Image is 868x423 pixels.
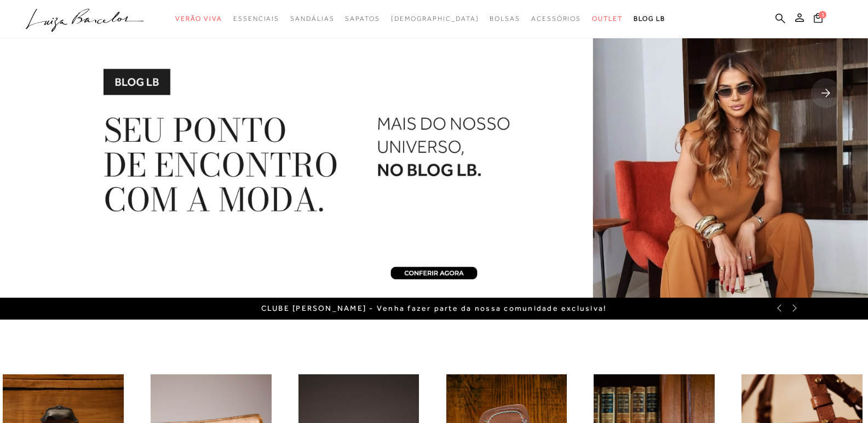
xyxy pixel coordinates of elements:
span: Acessórios [531,15,581,22]
button: 1 [810,12,826,27]
a: categoryNavScreenReaderText [592,9,623,29]
a: noSubCategoriesText [391,9,479,29]
a: categoryNavScreenReaderText [175,9,222,29]
a: BLOG LB [634,9,665,29]
a: CLUBE [PERSON_NAME] - Venha fazer parte da nossa comunidade exclusiva! [261,304,607,312]
a: categoryNavScreenReaderText [490,9,520,29]
a: categoryNavScreenReaderText [233,9,279,29]
span: BLOG LB [634,15,665,22]
span: Verão Viva [175,15,222,22]
span: Sandálias [290,15,334,22]
span: Sapatos [345,15,380,22]
span: Essenciais [233,15,279,22]
a: categoryNavScreenReaderText [345,9,380,29]
span: 1 [819,11,826,19]
span: Bolsas [490,15,520,22]
a: categoryNavScreenReaderText [290,9,334,29]
a: categoryNavScreenReaderText [531,9,581,29]
span: [DEMOGRAPHIC_DATA] [391,15,479,22]
span: Outlet [592,15,623,22]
